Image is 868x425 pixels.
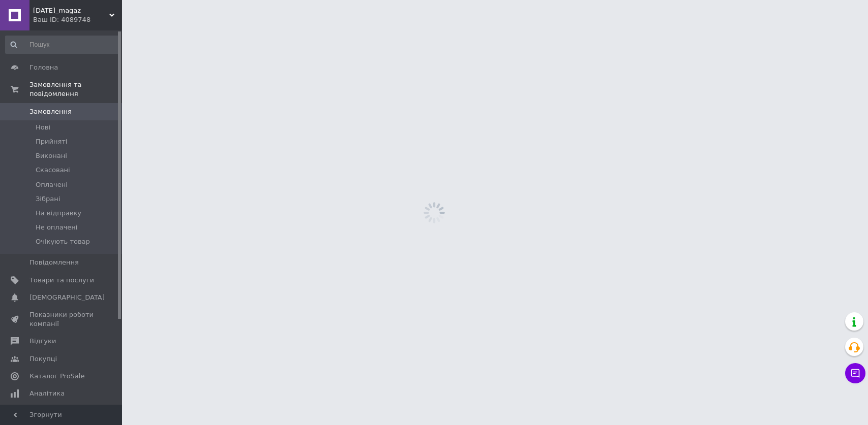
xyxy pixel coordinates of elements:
[36,209,81,218] span: На відправку
[845,363,865,383] button: Чат з покупцем
[29,372,84,381] span: Каталог ProSale
[29,310,94,329] span: Показники роботи компанії
[36,137,67,146] span: Прийняті
[29,354,57,364] span: Покупці
[36,151,67,160] span: Виконані
[29,63,58,72] span: Головна
[5,36,119,54] input: Пошук
[33,6,109,15] span: Semik_magaz
[29,337,56,346] span: Відгуки
[36,237,90,246] span: Очікують товар
[29,80,122,99] span: Замовлення та повідомлення
[29,293,105,302] span: [DEMOGRAPHIC_DATA]
[36,166,70,175] span: Скасовані
[36,223,77,232] span: Не оплачені
[29,107,72,116] span: Замовлення
[36,194,60,204] span: Зібрані
[29,276,94,285] span: Товари та послуги
[36,123,50,132] span: Нові
[29,389,65,398] span: Аналітика
[29,258,79,267] span: Повідомлення
[33,15,122,24] div: Ваш ID: 4089748
[36,180,68,189] span: Оплачені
